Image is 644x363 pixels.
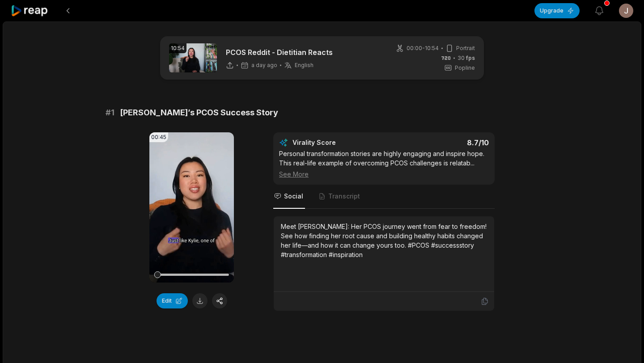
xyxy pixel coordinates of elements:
p: PCOS Reddit - Dietitian Reacts [226,47,333,58]
div: Meet [PERSON_NAME]: Her PCOS journey went from fear to freedom! See how finding her root cause an... [281,222,487,259]
button: Upgrade [534,3,580,18]
span: 30 [458,54,475,62]
span: a day ago [251,62,277,69]
span: Transcript [328,192,360,201]
span: Social [284,192,303,201]
span: fps [466,55,475,61]
span: [PERSON_NAME]’s PCOS Success Story [120,106,278,119]
div: Virality Score [292,138,389,147]
video: Your browser does not support mp4 format. [149,132,234,283]
span: 00:00 - 10:54 [407,44,439,52]
div: See More [279,169,489,179]
div: Personal transformation stories are highly engaging and inspire hope. This real-life example of o... [279,149,489,179]
span: # 1 [106,106,114,119]
div: 10:54 [169,43,186,53]
span: Popline [455,64,475,72]
div: 8.7 /10 [393,138,489,147]
nav: Tabs [273,185,495,209]
button: Edit [157,293,188,308]
span: English [295,62,314,69]
span: Portrait [456,44,475,52]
